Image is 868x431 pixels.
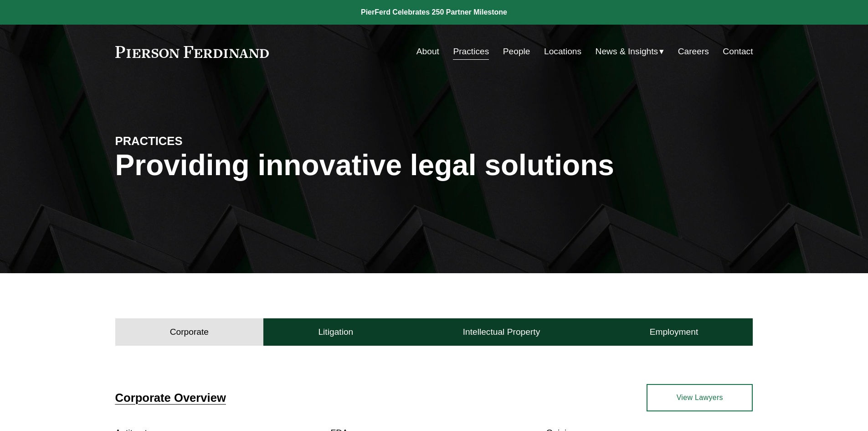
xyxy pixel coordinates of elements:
[115,134,275,148] h4: PRACTICES
[115,391,226,404] a: Corporate Overview
[115,149,753,182] h1: Providing innovative legal solutions
[503,43,530,60] a: People
[678,43,709,60] a: Careers
[170,327,209,338] h4: Corporate
[650,327,699,338] h4: Employment
[723,43,753,60] a: Contact
[463,327,540,338] h4: Intellectual Property
[596,44,658,60] span: News & Insights
[416,43,439,60] a: About
[647,384,753,411] a: View Lawyers
[318,327,353,338] h4: Litigation
[453,43,489,60] a: Practices
[544,43,581,60] a: Locations
[596,43,664,60] a: folder dropdown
